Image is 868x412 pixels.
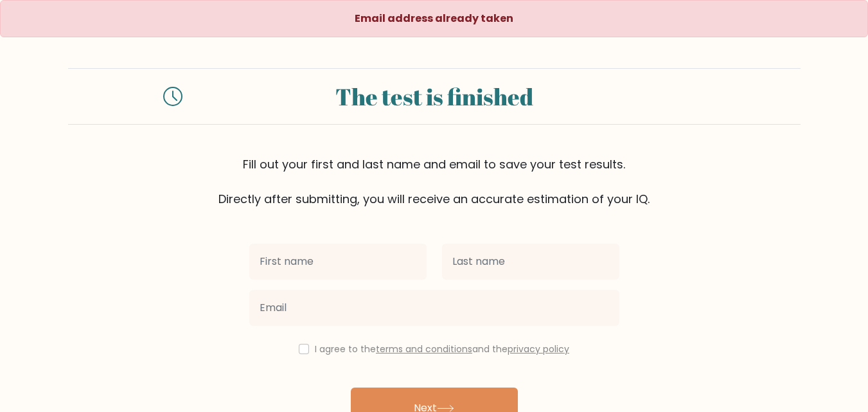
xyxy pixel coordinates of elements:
[315,343,569,355] label: I agree to the and the
[68,156,801,208] div: Fill out your first and last name and email to save your test results. Directly after submitting,...
[355,11,513,26] strong: Email address already taken
[249,290,619,326] input: Email
[249,244,427,280] input: First name
[508,343,569,355] a: privacy policy
[442,244,619,280] input: Last name
[376,343,472,355] a: terms and conditions
[198,79,671,114] div: The test is finished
